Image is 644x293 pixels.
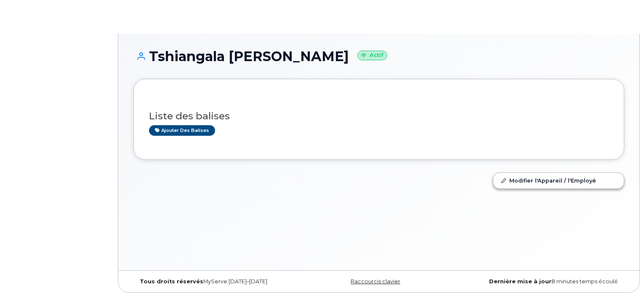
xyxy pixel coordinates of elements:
[357,51,387,60] small: Actif
[351,278,400,285] a: Raccourcis clavier
[149,125,215,136] a: Ajouter des balises
[489,278,551,285] strong: Dernière mise à jour
[460,278,624,285] div: 8 minutes temps écoulé
[149,111,609,121] h3: Liste des balises
[133,278,297,285] div: MyServe [DATE]–[DATE]
[140,278,203,285] strong: Tous droits réservés
[493,173,624,188] a: Modifier l'Appareil / l'Employé
[133,49,624,64] h1: Tshiangala [PERSON_NAME]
